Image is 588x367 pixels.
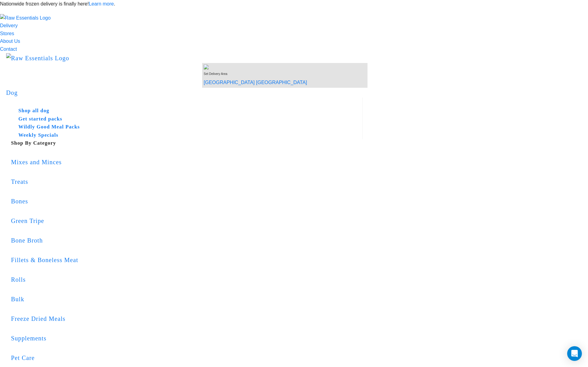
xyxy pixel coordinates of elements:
[11,235,363,245] div: Bone Broth
[204,80,255,85] a: [GEOGRAPHIC_DATA]
[6,53,69,63] img: Raw Essentials Logo
[11,294,363,304] div: Bulk
[6,89,18,96] a: Dog
[11,208,363,234] a: Green Tripe
[11,157,363,167] div: Mixes and Minces
[11,275,363,284] div: Rolls
[11,107,352,115] a: Shop all dog
[11,169,363,195] a: Treats
[11,306,363,332] a: Freeze Dried Meals
[11,196,363,206] div: Bones
[11,333,363,343] div: Supplements
[256,80,307,85] a: [GEOGRAPHIC_DATA]
[11,177,363,187] div: Treats
[11,353,363,363] div: Pet Care
[11,139,363,147] h5: Shop By Category
[11,325,363,351] a: Supplements
[11,131,352,139] a: Weekly Specials
[11,149,363,175] a: Mixes and Minces
[18,115,352,123] h5: Get started packs
[11,123,352,131] a: Wildly Good Meal Packs
[89,1,114,6] a: Learn more
[18,131,352,139] h5: Weekly Specials
[204,72,227,76] span: Set Delivery Area
[11,188,363,214] a: Bones
[11,255,363,265] div: Fillets & Boneless Meat
[18,107,352,115] h5: Shop all dog
[204,65,210,69] img: van-moving.png
[11,266,363,293] a: Rolls
[11,314,363,324] div: Freeze Dried Meals
[11,216,363,226] div: Green Tripe
[11,286,363,312] a: Bulk
[567,346,582,361] div: Open Intercom Messenger
[18,123,352,131] h5: Wildly Good Meal Packs
[11,115,352,123] a: Get started packs
[11,247,363,273] a: Fillets & Boneless Meat
[11,227,363,254] a: Bone Broth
